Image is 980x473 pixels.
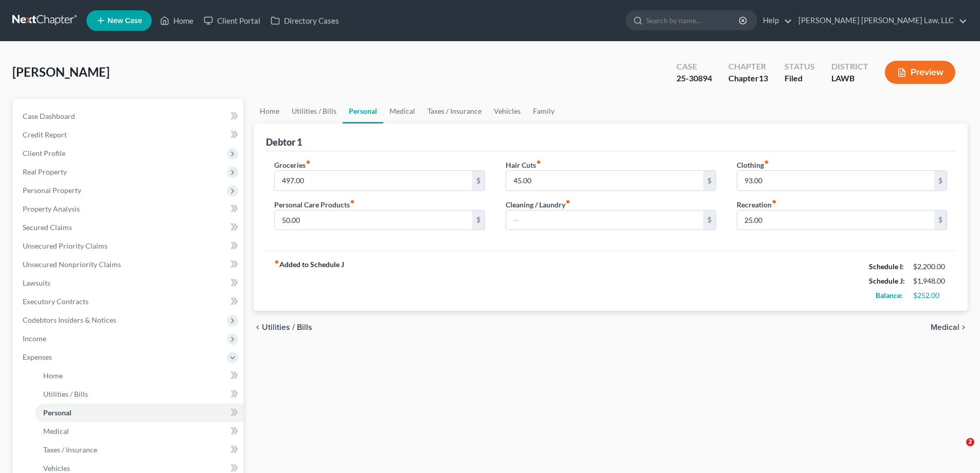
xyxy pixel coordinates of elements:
[43,427,69,435] span: Medical
[274,160,311,170] label: Groceries
[676,73,712,84] div: 25-30894
[14,274,243,292] a: Lawsuits
[931,323,968,331] button: Medical chevron_right
[831,61,868,73] div: District
[913,261,947,272] div: $2,200.00
[35,441,243,459] a: Taxes / Insurance
[506,211,703,230] input: --
[286,99,343,124] a: Utilities / Bills
[869,276,905,285] strong: Schedule J:
[23,334,46,343] span: Income
[959,323,968,331] i: chevron_right
[23,260,121,269] span: Unsecured Nonpriority Claims
[934,211,947,230] div: $
[506,199,571,210] label: Cleaning / Laundry
[785,61,815,73] div: Status
[23,278,50,287] span: Lawsuits
[274,199,355,210] label: Personal Care Products
[472,171,485,190] div: $
[199,11,265,30] a: Client Portal
[23,297,88,306] span: Executory Contracts
[275,171,472,190] input: --
[35,422,243,441] a: Medical
[306,160,311,165] i: fiber_manual_record
[274,259,344,303] strong: Added to Schedule J
[35,404,243,422] a: Personal
[23,223,72,232] span: Secured Claims
[488,99,527,124] a: Vehicles
[565,199,571,204] i: fiber_manual_record
[831,73,868,84] div: LAWB
[35,385,243,404] a: Utilities / Bills
[934,171,947,190] div: $
[43,408,72,417] span: Personal
[737,199,777,210] label: Recreation
[43,445,97,454] span: Taxes / Insurance
[758,11,792,30] a: Help
[23,149,65,157] span: Client Profile
[869,262,904,271] strong: Schedule I:
[506,171,703,190] input: --
[383,99,421,124] a: Medical
[703,211,716,230] div: $
[14,292,243,311] a: Executory Contracts
[23,130,67,139] span: Credit Report
[12,64,110,79] span: [PERSON_NAME]
[945,438,970,463] iframe: Intercom live chat
[14,218,243,237] a: Secured Claims
[108,17,142,25] span: New Case
[23,316,116,324] span: Codebtors Insiders & Notices
[527,99,561,124] a: Family
[703,171,716,190] div: $
[265,11,344,30] a: Directory Cases
[14,107,243,126] a: Case Dashboard
[913,290,947,301] div: $252.00
[793,11,967,30] a: [PERSON_NAME] [PERSON_NAME] Law, LLC
[506,160,541,170] label: Hair Cuts
[43,390,88,398] span: Utilities / Bills
[931,323,959,331] span: Medical
[737,171,934,190] input: --
[966,438,974,446] span: 2
[254,323,312,331] button: chevron_left Utilities / Bills
[536,160,541,165] i: fiber_manual_record
[254,323,262,331] i: chevron_left
[876,291,903,300] strong: Balance:
[676,61,712,73] div: Case
[35,366,243,385] a: Home
[728,73,768,84] div: Chapter
[274,259,279,265] i: fiber_manual_record
[737,211,934,230] input: --
[23,186,81,195] span: Personal Property
[421,99,488,124] a: Taxes / Insurance
[785,73,815,84] div: Filed
[764,160,769,165] i: fiber_manual_record
[23,204,80,213] span: Property Analysis
[23,167,67,176] span: Real Property
[14,126,243,144] a: Credit Report
[728,61,768,73] div: Chapter
[254,99,286,124] a: Home
[343,99,383,124] a: Personal
[266,136,302,148] div: Debtor 1
[759,73,768,83] span: 13
[350,199,355,204] i: fiber_manual_record
[14,237,243,255] a: Unsecured Priority Claims
[262,323,312,331] span: Utilities / Bills
[23,112,75,120] span: Case Dashboard
[737,160,769,170] label: Clothing
[14,255,243,274] a: Unsecured Nonpriority Claims
[14,200,243,218] a: Property Analysis
[275,211,472,230] input: --
[155,11,199,30] a: Home
[43,464,70,472] span: Vehicles
[646,11,740,30] input: Search by name...
[913,276,947,286] div: $1,948.00
[43,371,63,380] span: Home
[772,199,777,204] i: fiber_manual_record
[23,241,108,250] span: Unsecured Priority Claims
[472,211,485,230] div: $
[23,353,52,361] span: Expenses
[885,61,955,84] button: Preview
